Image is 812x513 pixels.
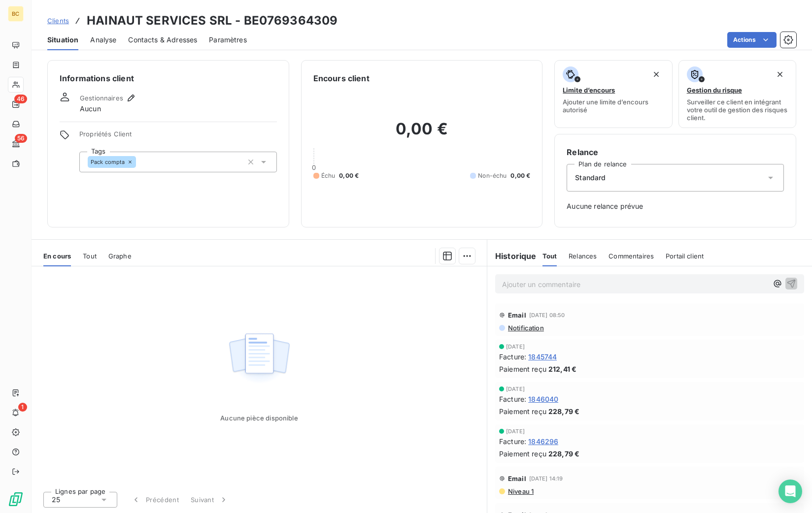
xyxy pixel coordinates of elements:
span: 228,79 € [548,406,579,417]
span: [DATE] [506,344,525,350]
span: Commentaires [609,252,654,260]
span: Non-échu [478,171,507,180]
span: Gestion du risque [687,86,742,94]
h2: 0,00 € [313,119,531,149]
span: Standard [575,173,606,183]
span: [DATE] 08:50 [529,312,565,318]
span: Aucune relance prévue [567,201,784,211]
span: Niveau 1 [507,487,534,495]
span: Pack compta [91,159,125,165]
img: Empty state [228,328,291,389]
span: 46 [14,95,27,103]
span: Tout [542,252,557,260]
span: Relances [569,252,597,260]
span: 212,41 € [548,364,576,374]
span: Propriétés Client [79,130,277,144]
span: Ajouter une limite d’encours autorisé [563,98,664,114]
span: 0,00 € [339,171,359,180]
h6: Informations client [60,72,277,84]
span: Facture : [499,436,526,447]
span: Gestionnaires [80,94,123,102]
span: 56 [15,134,27,143]
span: Portail client [666,252,704,260]
button: Gestion du risqueSurveiller ce client en intégrant votre outil de gestion des risques client. [678,60,796,128]
span: 1846040 [528,394,558,404]
button: Actions [727,32,777,48]
input: Ajouter une valeur [136,158,144,166]
span: Surveiller ce client en intégrant votre outil de gestion des risques client. [687,98,788,122]
span: Facture : [499,352,526,362]
span: 0,00 € [510,171,530,180]
span: Contacts & Adresses [128,35,197,45]
button: Limite d’encoursAjouter une limite d’encours autorisé [554,60,672,128]
span: Limite d’encours [563,86,615,94]
span: Paiement reçu [499,406,546,417]
span: Paiement reçu [499,364,546,374]
span: Clients [47,17,69,25]
span: 228,79 € [548,449,579,459]
span: Tout [83,252,97,260]
span: Analyse [90,35,116,45]
div: BC [8,6,24,22]
a: Clients [47,16,69,26]
span: Email [508,311,526,319]
span: Notification [507,324,544,332]
span: 1845744 [528,352,557,362]
h3: HAINAUT SERVICES SRL - BE0769364309 [87,12,338,30]
span: [DATE] [506,428,525,434]
span: 0 [312,163,316,171]
span: Paiement reçu [499,449,546,459]
button: Suivant [185,489,235,510]
h6: Relance [567,146,784,158]
span: 1 [18,403,27,412]
span: Paramètres [209,35,247,45]
div: Open Intercom Messenger [778,480,802,503]
span: 25 [52,495,60,505]
span: Graphe [108,252,132,260]
img: Logo LeanPay [8,491,24,507]
span: Aucun [80,104,101,114]
button: Précédent [125,489,185,510]
span: Email [508,475,526,482]
span: Aucune pièce disponible [220,414,298,422]
span: Facture : [499,394,526,404]
span: En cours [43,252,71,260]
span: 1846296 [528,436,558,447]
span: [DATE] 14:19 [529,476,563,481]
span: Situation [47,35,78,45]
h6: Historique [487,250,537,262]
span: [DATE] [506,386,525,392]
h6: Encours client [313,72,370,84]
span: Échu [321,171,336,180]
